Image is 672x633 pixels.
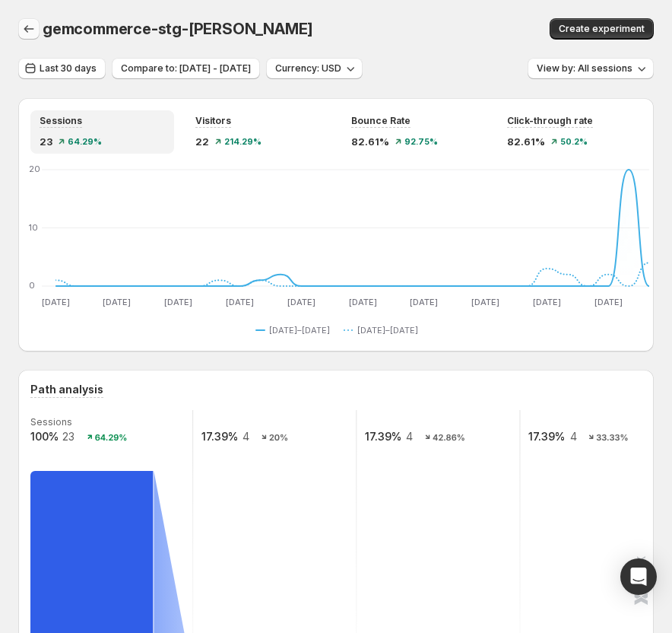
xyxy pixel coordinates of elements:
text: [DATE] [349,297,377,307]
span: Bounce Rate [351,115,410,127]
span: 50.2% [560,137,588,146]
span: 92.75% [404,137,438,146]
span: 64.29% [68,137,102,146]
span: Currency: USD [275,62,341,75]
text: 4 [406,430,413,443]
text: [DATE] [594,297,623,307]
text: 0 [29,280,35,291]
span: [DATE]–[DATE] [357,324,418,336]
span: Last 30 days [40,62,97,75]
button: Currency: USD [266,58,363,79]
text: [DATE] [471,297,499,307]
span: gemcommerce-stg-[PERSON_NAME] [43,20,313,38]
text: 17.39% [201,430,238,443]
text: [DATE] [410,297,438,307]
text: 23 [62,430,74,443]
button: Compare to: [DATE] - [DATE] [112,58,260,79]
text: 4 [242,430,249,443]
text: 17.39% [528,430,565,443]
text: [DATE] [533,297,561,307]
span: [DATE]–[DATE] [269,324,330,336]
text: 42.86% [433,432,465,443]
span: View by: All sessions [537,62,632,75]
text: [DATE] [42,297,70,307]
span: Visitors [195,115,231,127]
text: [DATE] [226,297,254,307]
h3: Path analysis [30,382,103,397]
text: [DATE] [287,297,315,307]
button: Last 30 days [18,58,106,79]
text: 100% [30,430,59,443]
span: 214.29% [224,137,262,146]
span: 82.61% [507,134,545,149]
button: View by: All sessions [528,58,654,79]
span: 82.61% [351,134,389,149]
span: 23 [40,134,52,149]
button: Create experiment [550,18,654,40]
span: 22 [195,134,209,149]
button: [DATE]–[DATE] [344,321,424,339]
span: Create experiment [559,23,645,35]
div: Open Intercom Messenger [620,558,657,595]
button: [DATE]–[DATE] [255,321,336,339]
text: Sessions [30,416,72,428]
text: 33.33% [596,432,628,443]
text: 17.39% [365,430,401,443]
text: 20 [29,164,40,174]
text: [DATE] [103,297,131,307]
text: [DATE] [164,297,192,307]
span: Click-through rate [507,115,593,127]
text: 4 [570,430,577,443]
text: 10 [29,222,38,233]
text: 20% [269,432,288,443]
text: 64.29% [95,432,128,443]
span: Compare to: [DATE] - [DATE] [121,62,251,75]
span: Sessions [40,115,82,127]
